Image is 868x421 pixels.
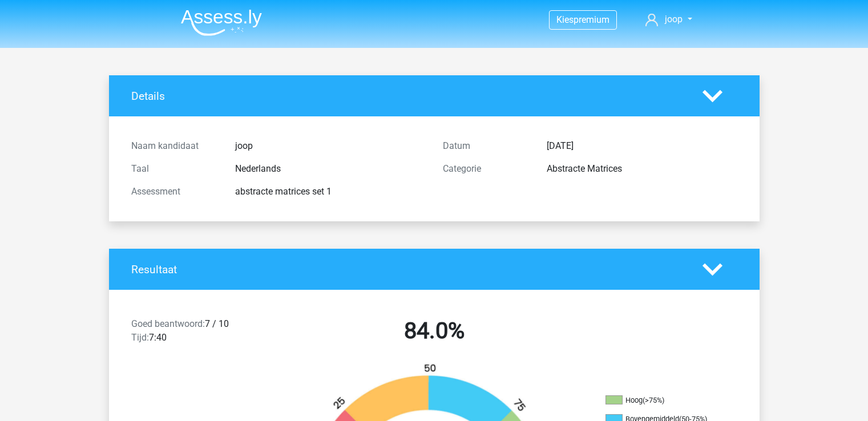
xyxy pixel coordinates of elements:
[131,263,685,276] h4: Resultaat
[123,185,227,199] div: Assessment
[538,162,746,176] div: Abstracte Matrices
[434,162,538,176] div: Categorie
[131,90,685,103] h4: Details
[227,185,434,199] div: abstracte matrices set 1
[434,139,538,153] div: Datum
[287,317,582,345] h2: 84.0%
[123,139,227,153] div: Naam kandidaat
[538,139,746,153] div: [DATE]
[574,14,609,25] span: premium
[643,396,664,404] div: (>75%)
[641,13,696,26] a: joop
[665,14,683,25] span: joop
[227,139,434,153] div: joop
[556,14,574,25] span: Kies
[123,317,278,349] div: 7 / 10 7:40
[227,162,434,176] div: Nederlands
[605,395,720,406] li: Hoog
[123,162,227,176] div: Taal
[181,9,262,36] img: Assessly
[131,318,205,329] span: Goed beantwoord:
[550,12,616,27] a: Kiespremium
[131,332,149,343] span: Tijd:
